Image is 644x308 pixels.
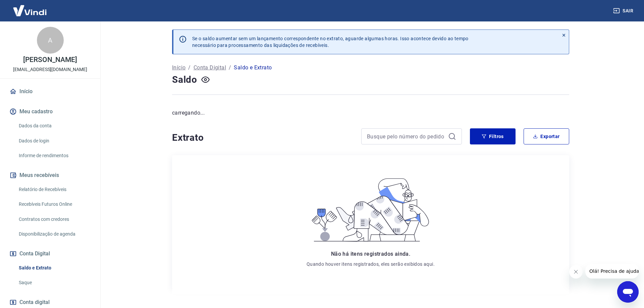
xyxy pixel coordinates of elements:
p: / [229,64,231,72]
p: / [188,64,191,72]
p: carregando... [172,109,569,117]
a: Contratos com credores [16,212,92,226]
img: Vindi [8,0,52,21]
iframe: Fechar mensagem [569,265,583,279]
p: Quando houver itens registrados, eles serão exibidos aqui. [307,261,435,267]
a: Dados de login [16,134,92,148]
button: Exportar [524,128,569,144]
button: Meu cadastro [8,104,92,119]
a: Recebíveis Futuros Online [16,197,92,211]
button: Filtros [470,128,516,144]
button: Sair [612,5,636,17]
a: Saldo e Extrato [16,261,92,275]
a: Conta Digital [194,64,226,72]
p: Se o saldo aumentar sem um lançamento correspondente no extrato, aguarde algumas horas. Isso acon... [192,35,469,49]
a: Início [8,84,92,99]
p: Saldo e Extrato [234,64,272,72]
span: Não há itens registrados ainda. [331,251,410,257]
a: Início [172,64,185,72]
button: Meus recebíveis [8,168,92,183]
span: Olá! Precisa de ajuda? [4,5,56,10]
p: [EMAIL_ADDRESS][DOMAIN_NAME] [13,66,87,73]
a: Relatório de Recebíveis [16,183,92,196]
h4: Extrato [172,131,353,144]
button: Conta Digital [8,246,92,261]
span: Conta digital [19,298,50,307]
a: Dados da conta [16,119,92,133]
div: A [37,27,64,54]
iframe: Botão para abrir a janela de mensagens [617,281,639,303]
h4: Saldo [172,73,197,86]
p: [PERSON_NAME] [23,56,77,63]
a: Saque [16,276,92,290]
iframe: Mensagem da empresa [585,264,639,279]
a: Disponibilização de agenda [16,227,92,241]
a: Informe de rendimentos [16,149,92,163]
input: Busque pelo número do pedido [367,131,445,141]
